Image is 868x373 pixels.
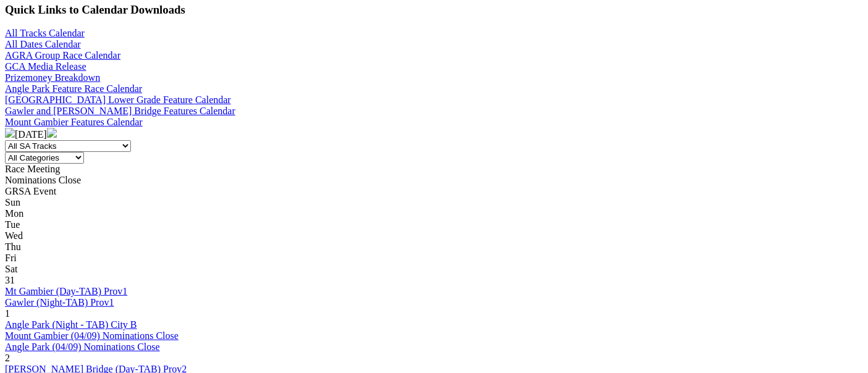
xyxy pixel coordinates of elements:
a: Prizemoney Breakdown [5,72,100,83]
h3: Quick Links to Calendar Downloads [5,3,863,17]
div: Fri [5,253,863,264]
div: Wed [5,230,863,241]
div: Nominations Close [5,175,863,186]
a: [GEOGRAPHIC_DATA] Lower Grade Feature Calendar [5,94,231,105]
div: Mon [5,208,863,219]
div: Thu [5,241,863,253]
div: Tue [5,219,863,230]
img: chevron-right-pager-white.svg [47,128,57,138]
div: Race Meeting [5,164,863,175]
a: Mt Gambier (Day-TAB) Prov1 [5,286,127,296]
div: GRSA Event [5,186,863,197]
a: Angle Park (Night - TAB) City B [5,319,137,330]
div: Sun [5,197,863,208]
img: chevron-left-pager-white.svg [5,128,15,138]
div: [DATE] [5,128,863,140]
a: All Dates Calendar [5,39,81,49]
span: 31 [5,275,15,285]
a: AGRA Group Race Calendar [5,50,120,61]
a: All Tracks Calendar [5,28,85,38]
span: 2 [5,353,10,363]
a: Mount Gambier (04/09) Nominations Close [5,330,179,341]
a: Angle Park (04/09) Nominations Close [5,342,160,352]
span: 1 [5,308,10,319]
a: Gawler (Night-TAB) Prov1 [5,297,114,308]
a: GCA Media Release [5,61,86,72]
a: Gawler and [PERSON_NAME] Bridge Features Calendar [5,106,235,116]
a: Angle Park Feature Race Calendar [5,83,142,94]
a: Mount Gambier Features Calendar [5,117,143,127]
div: Sat [5,264,863,275]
